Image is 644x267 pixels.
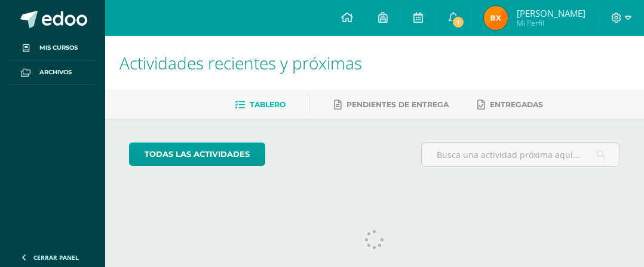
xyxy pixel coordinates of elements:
[484,6,508,30] img: 1e9ea2312da8f31247f4faf874a4fe1a.png
[490,100,543,109] span: Entregadas
[39,68,72,77] span: Archivos
[517,18,585,28] span: Mi Perfil
[477,95,543,114] a: Entregadas
[250,100,286,109] span: Tablero
[10,60,96,85] a: Archivos
[235,95,286,114] a: Tablero
[452,16,465,29] span: 1
[422,143,620,166] input: Busca una actividad próxima aquí...
[129,142,265,166] a: todas las Actividades
[346,100,449,109] span: Pendientes de entrega
[119,51,362,74] span: Actividades recientes y próximas
[39,43,78,53] span: Mis cursos
[10,36,96,60] a: Mis cursos
[517,7,585,19] span: [PERSON_NAME]
[334,95,449,114] a: Pendientes de entrega
[33,253,79,262] span: Cerrar panel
